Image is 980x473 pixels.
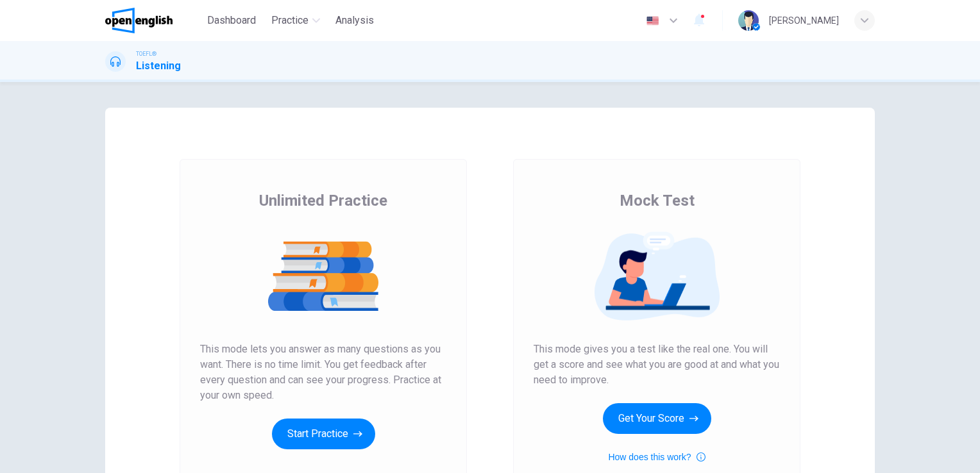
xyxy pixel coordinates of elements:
span: Mock Test [620,190,695,211]
span: This mode gives you a test like the real one. You will get a score and see what you are good at a... [534,342,780,388]
span: Unlimited Practice [259,190,387,211]
button: Dashboard [202,9,261,32]
span: Dashboard [207,13,256,28]
button: Get Your Score [603,403,711,434]
button: Start Practice [272,419,375,449]
button: Practice [266,9,325,32]
span: This mode lets you answer as many questions as you want. There is no time limit. You get feedback... [200,342,446,403]
span: TOEFL® [136,49,156,58]
button: How does this work? [608,449,705,465]
div: [PERSON_NAME] [769,13,839,28]
span: Analysis [335,13,374,28]
img: Profile picture [738,10,759,31]
img: en [645,16,661,26]
button: Analysis [330,9,379,32]
h1: Listening [136,58,181,74]
a: OpenEnglish logo [105,8,202,33]
span: Practice [271,13,308,28]
img: OpenEnglish logo [105,8,173,33]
